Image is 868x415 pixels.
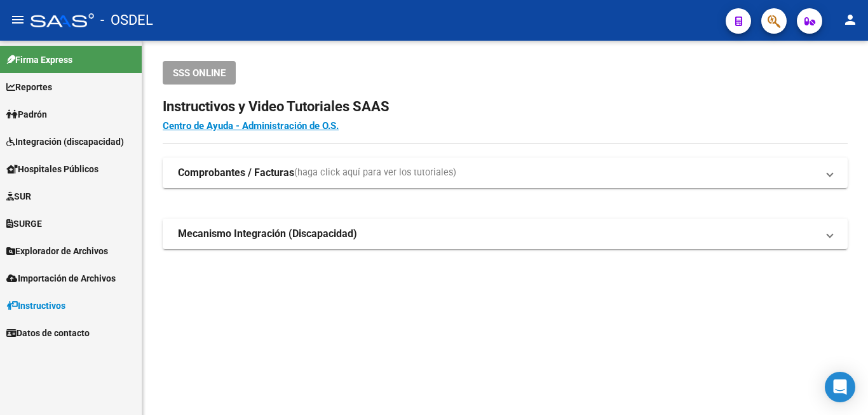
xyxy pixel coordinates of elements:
span: Instructivos [6,299,65,313]
span: SURGE [6,217,42,231]
span: Integración (discapacidad) [6,135,124,149]
mat-icon: person [843,12,858,27]
span: SUR [6,189,31,203]
span: (haga click aquí para ver los tutoriales) [294,166,456,180]
span: Importación de Archivos [6,271,116,285]
mat-icon: menu [10,12,25,27]
h2: Instructivos y Video Tutoriales SAAS [163,95,848,119]
span: Reportes [6,80,52,94]
span: Firma Express [6,53,72,67]
span: - OSDEL [100,6,153,34]
span: Hospitales Públicos [6,162,98,176]
button: SSS ONLINE [163,61,236,85]
strong: Comprobantes / Facturas [178,166,294,180]
span: Explorador de Archivos [6,244,108,258]
mat-expansion-panel-header: Mecanismo Integración (Discapacidad) [163,219,848,249]
strong: Mecanismo Integración (Discapacidad) [178,227,357,241]
span: Datos de contacto [6,326,90,340]
mat-expansion-panel-header: Comprobantes / Facturas(haga click aquí para ver los tutoriales) [163,158,848,188]
span: SSS ONLINE [173,67,226,79]
div: Open Intercom Messenger [825,372,855,402]
a: Centro de Ayuda - Administración de O.S. [163,120,339,132]
span: Padrón [6,107,47,121]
